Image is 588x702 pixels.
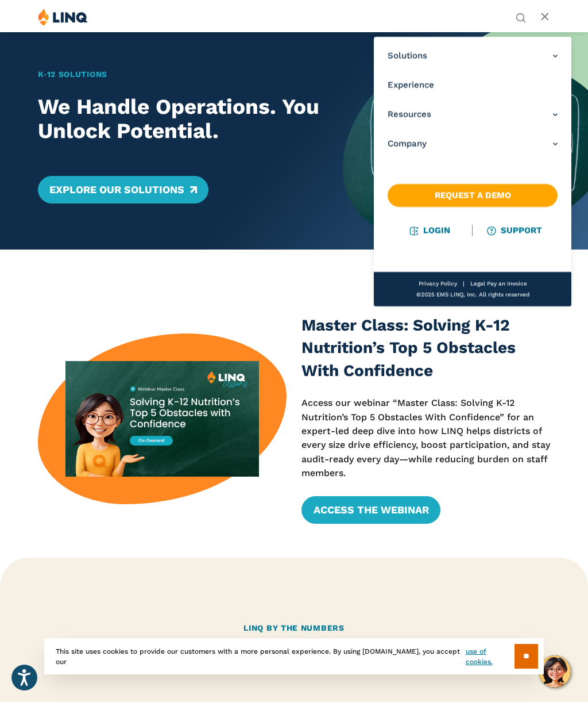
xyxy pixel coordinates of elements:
[388,79,434,91] span: Experience
[301,496,440,524] a: Access the Webinar
[388,184,558,207] a: Request a Demo
[416,291,529,298] span: ©2025 EMS LINQ, Inc. All rights reserved
[516,11,526,22] button: Open Search Bar
[38,68,319,80] h1: K‑12 Solutions
[301,314,550,382] h3: Master Class: Solving K-12 Nutrition’s Top 5 Obstacles With Confidence
[388,79,558,91] a: Experience
[301,396,550,480] p: Access our webinar “Master Class: Solving K-12 Nutrition’s Top 5 Obstacles With Confidence” for a...
[539,655,571,688] button: Hello, have a question? Let’s chat.
[487,281,527,287] a: Pay an Invoice
[488,225,542,236] a: Support
[374,37,571,306] nav: Primary Navigation
[388,50,558,62] a: Solutions
[516,8,526,22] nav: Utility Navigation
[343,32,588,250] img: Home Banner
[38,95,319,144] h2: We Handle Operations. You Unlock Potential.
[388,109,431,121] span: Resources
[388,138,427,150] span: Company
[44,638,544,674] div: This site uses cookies to provide our customers with a more personal experience. By using [DOMAIN...
[388,109,558,121] a: Resources
[540,11,550,24] button: Open Main Menu
[388,50,427,62] span: Solutions
[470,281,485,287] a: Legal
[38,622,551,634] h2: LINQ By the Numbers
[419,281,457,287] a: Privacy Policy
[411,225,450,236] a: Login
[38,649,551,672] h2: The K‑12 Business Platform
[466,646,514,667] a: use of cookies.
[388,138,558,150] a: Company
[38,8,88,26] img: LINQ | K‑12 Software
[38,176,208,204] a: Explore Our Solutions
